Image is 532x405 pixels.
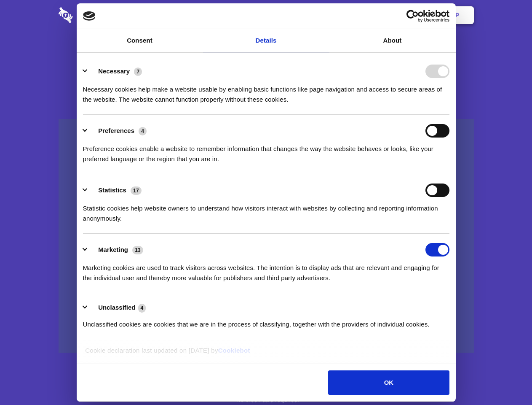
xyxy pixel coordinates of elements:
a: Contact [342,2,380,28]
span: 7 [134,67,142,76]
div: Marketing cookies are used to track visitors across websites. The intention is to display ads tha... [83,256,449,283]
div: Statistic cookies help website owners to understand how visitors interact with websites by collec... [83,197,449,224]
div: Unclassified cookies are cookies that we are in the process of classifying, together with the pro... [83,313,449,329]
label: Necessary [98,67,130,75]
div: Cookie declaration last updated on [DATE] by [79,346,453,362]
div: Necessary cookies help make a website usable by enabling basic functions like page navigation and... [83,78,449,105]
button: Unclassified (4) [83,302,151,313]
label: Statistics [98,186,126,194]
h4: Auto-redaction of sensitive data, encrypted data sharing and self-destructing private chats. Shar... [59,77,474,105]
button: Necessary (7) [83,65,147,78]
iframe: Drift Widget Chat Controller [490,363,522,395]
button: Preferences (4) [83,124,152,138]
div: Preference cookies enable a website to remember information that changes the way the website beha... [83,138,449,164]
span: 13 [132,246,143,254]
a: Usercentrics Cookiebot - opens in a new window [376,10,449,22]
a: About [329,29,456,52]
a: Wistia video thumbnail [59,119,474,353]
a: Details [203,29,329,52]
a: Consent [77,29,203,52]
a: Cookiebot [218,347,250,354]
a: Login [382,2,419,28]
button: OK [328,370,449,395]
a: Pricing [247,2,284,28]
span: 4 [138,304,146,312]
button: Statistics (17) [83,184,147,197]
label: Marketing [98,246,128,253]
h1: Eliminate Slack Data Loss. [59,38,474,68]
span: 17 [131,186,142,195]
span: 4 [139,127,147,135]
img: logo-wordmark-white-trans-d4663122ce5f474addd5e946df7df03e33cb6a1c49d2221995e7729f52c070b2.svg [59,7,131,23]
img: logo [83,11,96,21]
label: Preferences [98,127,134,134]
button: Marketing (13) [83,243,149,256]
